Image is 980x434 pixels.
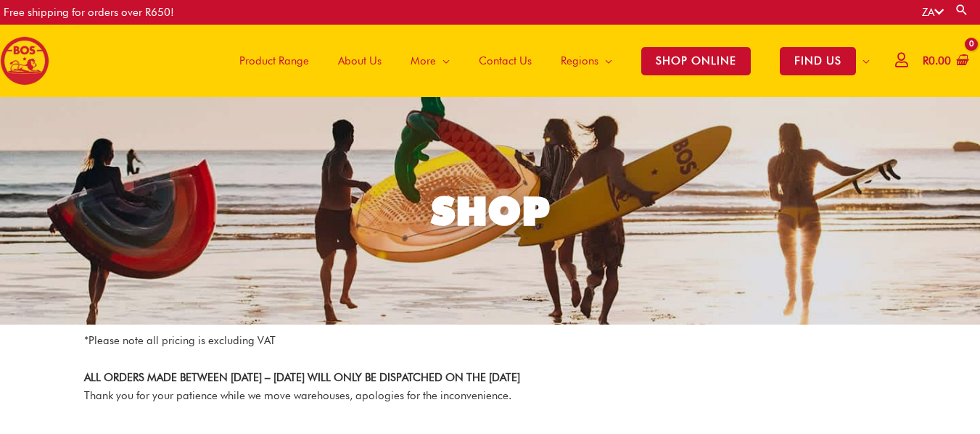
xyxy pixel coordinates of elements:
a: Product Range [225,25,324,97]
a: More [396,25,464,97]
span: R [923,54,928,67]
div: SHOP [431,191,550,231]
span: FIND US [780,47,856,75]
bdi: 0.00 [923,54,951,67]
a: SHOP ONLINE [627,25,765,97]
p: Thank you for your patience while we move warehouses, apologies for the inconvenience. [84,369,897,405]
a: About Us [324,25,396,97]
strong: ALL ORDERS MADE BETWEEN [DATE] – [DATE] WILL ONLY BE DISPATCHED ON THE [DATE] [84,371,520,384]
a: ZA [922,6,944,19]
nav: Site Navigation [214,25,884,97]
a: View Shopping Cart, empty [920,45,969,78]
span: Contact Us [479,39,532,83]
a: Search button [955,3,969,17]
span: More [411,39,436,83]
span: Regions [561,39,598,83]
p: *Please note all pricing is excluding VAT [84,332,897,350]
span: SHOP ONLINE [641,47,751,75]
a: Contact Us [464,25,546,97]
span: About Us [338,39,382,83]
span: Product Range [239,39,309,83]
a: Regions [546,25,627,97]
